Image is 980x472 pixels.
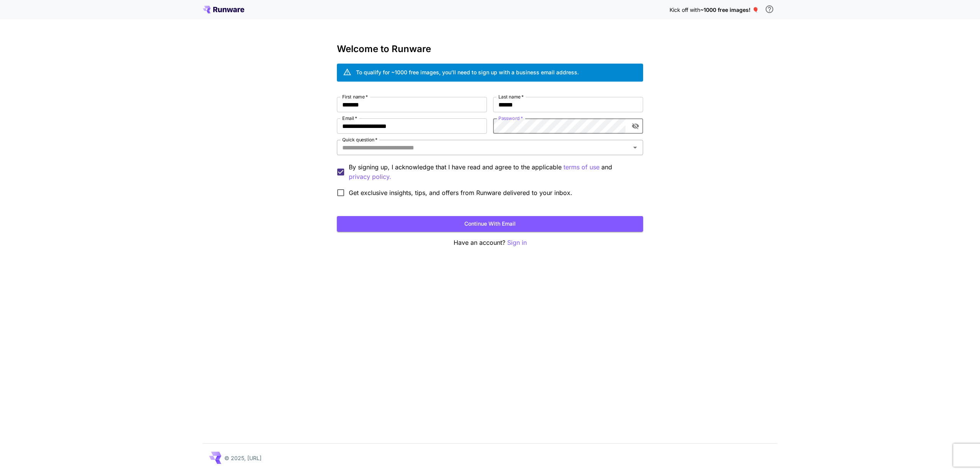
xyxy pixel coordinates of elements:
button: toggle password visibility [629,119,642,133]
button: By signing up, I acknowledge that I have read and agree to the applicable and privacy policy. [563,162,599,172]
button: In order to qualify for free credit, you need to sign up with a business email address and click ... [762,2,777,17]
p: By signing up, I acknowledge that I have read and agree to the applicable and [349,162,637,182]
h3: Welcome to Runware [337,44,643,54]
p: terms of use [563,162,599,172]
label: Last name [498,93,524,100]
span: Kick off with [670,7,700,13]
span: Get exclusive insights, tips, and offers from Runware delivered to your inbox. [349,188,572,197]
span: ~1000 free images! 🎈 [700,7,759,13]
p: Have an account? [337,238,643,247]
p: privacy policy. [349,172,391,182]
label: Quick question [342,136,377,143]
button: Continue with email [337,216,643,232]
button: Sign in [507,238,527,247]
p: © 2025, [URL] [224,454,261,462]
button: By signing up, I acknowledge that I have read and agree to the applicable terms of use and [349,172,391,182]
label: Email [342,115,357,121]
button: Open [630,142,640,153]
label: First name [342,93,368,100]
div: To qualify for ~1000 free images, you’ll need to sign up with a business email address. [356,68,579,76]
label: Password [498,115,523,121]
